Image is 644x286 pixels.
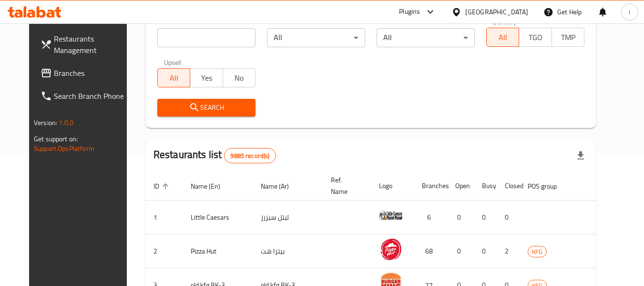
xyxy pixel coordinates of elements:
[227,71,252,85] span: No
[33,27,137,62] a: Restaurants Management
[253,201,323,234] td: ليتل سيزرز
[183,234,253,268] td: Pizza Hut
[253,234,323,268] td: بيتزا هت
[474,234,497,268] td: 0
[377,28,475,47] div: All
[190,68,223,87] button: Yes
[146,201,183,234] td: 1
[157,99,256,117] button: Search
[491,31,515,44] span: All
[569,144,592,167] div: Export file
[399,6,420,18] div: Plugins
[497,171,520,201] th: Closed
[379,203,403,227] img: Little Caesars
[448,234,474,268] td: 0
[33,85,137,107] a: Search Branch Phone
[528,180,569,192] span: POS group
[414,171,448,201] th: Branches
[448,201,474,234] td: 0
[191,180,233,192] span: Name (En)
[465,7,528,17] div: [GEOGRAPHIC_DATA]
[34,117,57,129] span: Version:
[493,18,517,25] label: Delivery
[162,71,186,85] span: All
[414,201,448,234] td: 6
[153,180,172,192] span: ID
[474,201,497,234] td: 0
[474,171,497,201] th: Busy
[194,71,219,85] span: Yes
[497,234,520,268] td: 2
[519,28,552,47] button: TGO
[552,28,584,47] button: TMP
[448,171,474,201] th: Open
[54,90,129,102] span: Search Branch Phone
[59,117,73,129] span: 1.0.0
[34,133,78,145] span: Get support on:
[54,67,129,79] span: Branches
[523,31,548,44] span: TGO
[146,234,183,268] td: 2
[629,7,630,17] span: i
[157,28,256,47] input: Search for restaurant name or ID..
[223,68,256,87] button: No
[34,142,94,155] a: Support.OpsPlatform
[225,151,275,160] span: 9885 record(s)
[556,31,581,44] span: TMP
[267,28,365,47] div: All
[33,62,137,85] a: Branches
[157,68,190,87] button: All
[414,234,448,268] td: 68
[153,148,276,163] h2: Restaurants list
[486,28,519,47] button: All
[371,171,414,201] th: Logo
[183,201,253,234] td: Little Caesars
[528,246,546,257] span: KFG
[164,59,182,65] label: Upsell
[497,201,520,234] td: 0
[54,33,129,56] span: Restaurants Management
[261,180,301,192] span: Name (Ar)
[224,148,276,163] div: Total records count
[331,174,360,197] span: Ref. Name
[379,237,403,261] img: Pizza Hut
[165,102,248,114] span: Search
